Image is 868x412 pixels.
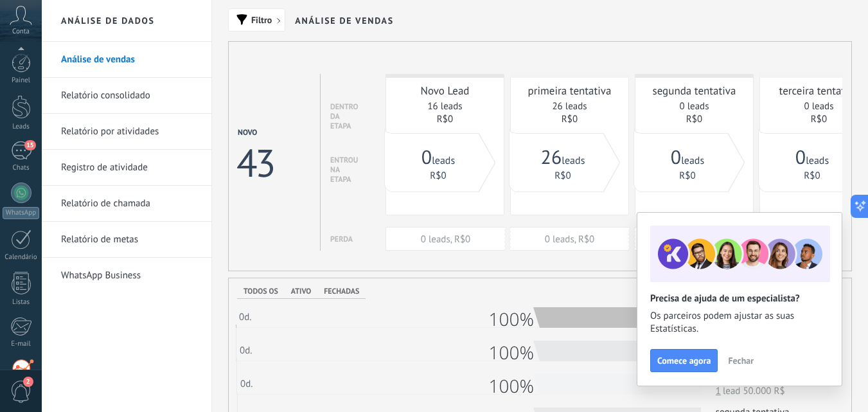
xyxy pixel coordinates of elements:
div: WhatsApp [3,207,39,219]
a: R$0 [686,113,702,125]
a: 26 leads [552,100,587,112]
span: 2 [23,377,33,387]
li: WhatsApp Business [42,258,211,293]
a: 0 leads [804,100,833,112]
div: Listas [3,298,40,307]
div: Chats [3,164,40,172]
div: Perda [330,235,353,244]
span: Filtro [251,15,272,24]
a: 0leads [671,154,704,167]
span: 100% [470,374,534,399]
a: Registro de atividade [61,150,199,186]
span: Comece agora [657,356,711,365]
span: Fechar [728,356,754,365]
a: Relatório consolidado [61,78,199,114]
li: Relatório de metas [42,222,211,258]
a: R$0 [811,113,827,125]
span: Os parceiros podem ajustar as suas Estatísticas. [650,310,829,336]
a: 1 [716,385,721,397]
a: R$0 [679,170,695,182]
button: Comece agora [650,349,718,372]
a: Relatório de chamada [61,186,199,222]
button: Filtro [228,8,285,31]
div: E-mail [3,340,40,348]
button: Fechar [722,351,759,370]
li: Relatório consolidado [42,78,211,114]
span: Fechadas [324,287,359,296]
span: 26 [541,145,562,170]
div: dentro da etapa [330,102,358,131]
div: Novo Lead [393,84,497,98]
li: Registro de atividade [42,150,211,186]
li: Relatório por atividades [42,114,211,150]
a: Relatório por atividades [61,114,199,150]
div: 0 leads, R$0 [510,233,629,246]
a: R$0 [554,170,571,182]
li: Relatório de chamada [42,186,211,222]
a: R$0 [437,113,453,125]
a: 0 leads [679,100,709,112]
a: Análise de vendas [61,42,199,78]
span: Todos os [244,287,278,296]
span: 100% [470,341,534,365]
a: R$0 [562,113,578,125]
div: entrou na etapa [330,156,358,184]
span: lead 50.000 R$ [716,385,819,397]
span: 15 [24,140,35,150]
a: R$0 [804,170,820,182]
a: WhatsApp Business [61,258,199,294]
div: 0 leads, R$0 [386,233,505,246]
div: primeira tentativa [517,84,622,98]
span: Ativo [291,287,311,296]
div: Calendário [3,253,40,262]
a: 0leads [795,154,829,167]
span: 0 [795,145,806,170]
a: Relatório de metas [61,222,199,258]
span: 100% [470,307,534,332]
h2: Precisa de ajuda de um especialista? [650,292,829,305]
a: 26leads [541,154,585,167]
li: Análise de vendas [42,42,211,78]
span: 0 [421,145,432,170]
div: Leads [3,123,40,131]
div: Novo [238,128,273,138]
a: 0leads [421,154,455,167]
div: segunda tentativa [642,84,747,98]
span: Conta [12,28,30,36]
div: Painel [3,76,40,85]
a: R$0 [430,170,446,182]
a: 16 leads [427,100,462,112]
span: 0 [671,145,681,170]
div: 43 [236,138,273,188]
